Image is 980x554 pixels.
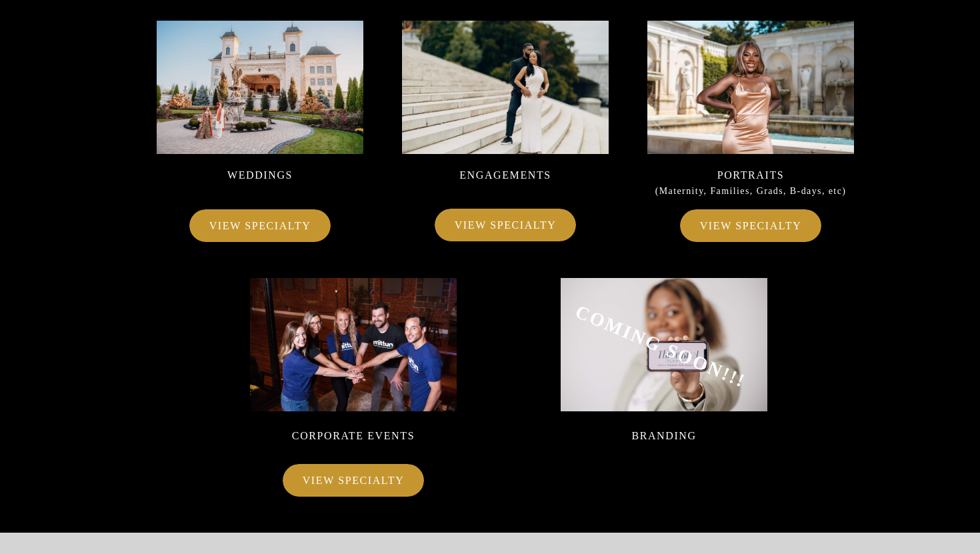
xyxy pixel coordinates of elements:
a: VIEW SPECIALTY [449,215,562,234]
p: BRANDING [593,426,735,447]
p: WEDDINGS [189,165,331,187]
b: COMING SOON!!! [573,301,749,391]
p: CORPORATE EVENTS [283,426,424,447]
p: ENGAGEMENTS [435,165,576,187]
p: PORTRAITS [647,165,854,187]
a: VIEW SPECIALTY [694,216,807,235]
a: VIEW SPECIALTY [203,216,317,235]
a: VIEW SPECIALTY [297,471,410,489]
p: (Maternity, Families, Grads, B-days, etc) [647,183,854,204]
